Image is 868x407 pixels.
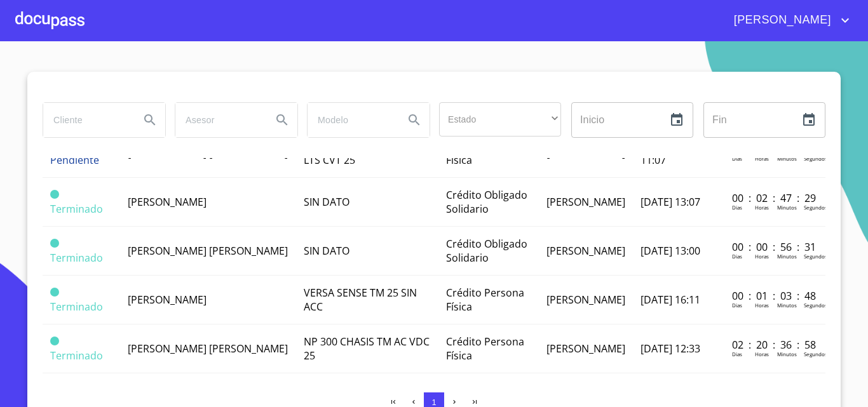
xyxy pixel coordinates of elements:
span: Crédito Persona Física [446,286,524,314]
span: [PERSON_NAME] [PERSON_NAME] [128,244,288,258]
p: 00 : 00 : 56 : 31 [732,240,818,254]
span: Terminado [50,300,103,314]
span: NP 300 CHASIS TM AC VDC 25 [304,335,430,363]
span: [DATE] 12:33 [641,342,700,356]
p: Dias [732,204,742,211]
span: Terminado [50,251,103,265]
p: Horas [755,155,769,162]
p: Segundos [804,302,827,309]
span: Terminado [50,239,59,248]
span: Terminado [50,288,59,297]
div: ​ [439,102,561,137]
span: Terminado [50,190,59,199]
span: [DATE] 16:11 [641,293,700,307]
span: [PERSON_NAME] [546,244,625,258]
p: Horas [755,204,769,211]
p: Minutos [777,350,797,357]
p: Dias [732,155,742,162]
p: Minutos [777,302,797,309]
span: Pendiente [50,153,99,167]
button: Search [267,105,297,135]
span: SIN DATO [304,195,349,209]
span: [DATE] 13:00 [641,244,700,258]
span: SIN DATO [304,244,349,258]
p: 02 : 20 : 36 : 58 [732,338,818,352]
span: [PERSON_NAME] [546,293,625,307]
p: Segundos [804,155,827,162]
span: 1 [431,397,436,407]
p: Minutos [777,204,797,211]
input: search [308,103,394,137]
button: Search [135,105,165,135]
span: Crédito Obligado Solidario [446,188,527,216]
p: Horas [755,302,769,309]
p: Dias [732,253,742,260]
span: Crédito Obligado Solidario [446,237,527,265]
p: Segundos [804,204,827,211]
button: account of current user [724,10,853,30]
input: search [175,103,262,137]
span: [PERSON_NAME] [546,342,625,356]
p: 00 : 01 : 03 : 48 [732,289,818,303]
span: [PERSON_NAME] [128,293,207,307]
p: Horas [755,253,769,260]
p: 00 : 02 : 47 : 29 [732,191,818,205]
span: [PERSON_NAME] [128,195,207,209]
span: [PERSON_NAME] [546,195,625,209]
span: Terminado [50,349,103,363]
span: [DATE] 13:07 [641,195,700,209]
span: Terminado [50,202,103,216]
p: Minutos [777,253,797,260]
p: Horas [755,350,769,357]
span: Crédito Persona Física [446,335,524,363]
p: Segundos [804,350,827,357]
span: Terminado [50,337,59,345]
p: Segundos [804,253,827,260]
input: search [43,103,130,137]
button: Search [399,105,430,135]
span: [PERSON_NAME] [724,10,837,30]
span: [PERSON_NAME] [PERSON_NAME] [128,342,288,356]
p: Minutos [777,155,797,162]
p: Dias [732,350,742,357]
p: Dias [732,302,742,309]
span: VERSA SENSE TM 25 SIN ACC [304,286,417,314]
